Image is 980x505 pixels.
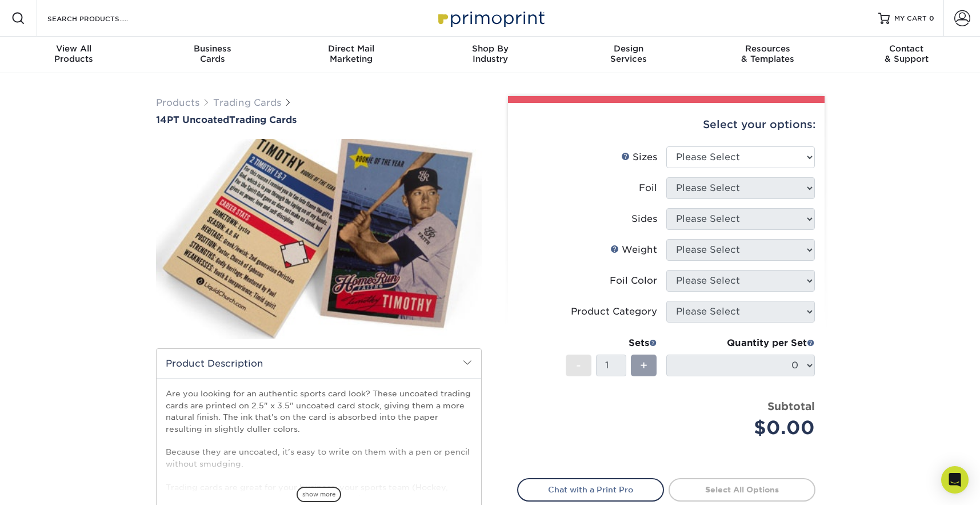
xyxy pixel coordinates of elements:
[421,37,559,73] a: Shop ByIndustry
[421,43,559,54] span: Shop By
[837,37,976,73] a: Contact& Support
[571,305,657,319] div: Product Category
[929,14,934,22] span: 0
[5,43,143,64] div: Products
[421,43,559,64] div: Industry
[566,336,657,350] div: Sets
[156,97,199,108] a: Products
[941,466,969,494] div: Open Intercom Messenger
[666,336,815,350] div: Quantity per Set
[143,37,282,73] a: BusinessCards
[156,126,482,352] img: 14PT Uncoated 01
[698,37,837,73] a: Resources& Templates
[517,478,664,501] a: Chat with a Print Pro
[5,43,143,54] span: View All
[640,357,647,374] span: +
[559,37,698,73] a: DesignServices
[639,181,657,195] div: Foil
[213,97,281,108] a: Trading Cards
[837,43,976,54] span: Contact
[894,14,927,23] span: MY CART
[46,11,158,25] input: SEARCH PRODUCTS.....
[157,349,481,378] h2: Product Description
[837,43,976,64] div: & Support
[576,357,581,374] span: -
[669,478,815,501] a: Select All Options
[282,37,421,73] a: Direct MailMarketing
[5,37,143,73] a: View AllProducts
[559,43,698,54] span: Design
[517,103,815,146] div: Select your options:
[698,43,837,54] span: Resources
[559,43,698,64] div: Services
[297,487,341,502] span: show more
[621,150,657,164] div: Sizes
[282,43,421,64] div: Marketing
[767,400,815,412] strong: Subtotal
[610,243,657,257] div: Weight
[631,212,657,226] div: Sides
[675,414,815,442] div: $0.00
[282,43,421,54] span: Direct Mail
[698,43,837,64] div: & Templates
[156,114,482,125] a: 14PT UncoatedTrading Cards
[610,274,657,288] div: Foil Color
[143,43,282,64] div: Cards
[156,114,482,125] h1: Trading Cards
[143,43,282,54] span: Business
[433,6,547,30] img: Primoprint
[156,114,229,125] span: 14PT Uncoated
